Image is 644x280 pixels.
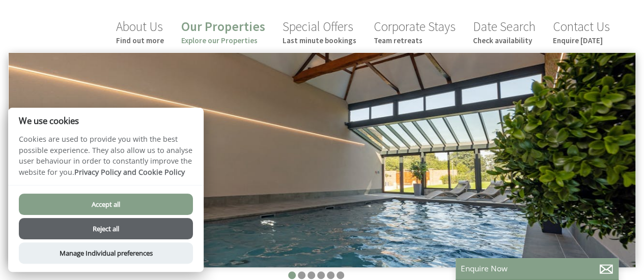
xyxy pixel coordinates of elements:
h2: We use cookies [8,116,204,126]
small: Team retreats [374,36,456,45]
p: Enquire Now [461,263,613,274]
a: About UsFind out more [116,18,164,45]
small: Find out more [116,36,164,45]
a: Special OffersLast minute bookings [283,18,356,45]
a: Our PropertiesExplore our Properties [181,18,265,45]
small: Enquire [DATE] [553,36,610,45]
button: Reject all [19,218,193,239]
a: Privacy Policy and Cookie Policy [74,167,185,177]
small: Last minute bookings [283,36,356,45]
a: Corporate StaysTeam retreats [374,18,456,45]
small: Explore our Properties [181,36,265,45]
p: Cookies are used to provide you with the best possible experience. They also allow us to analyse ... [8,134,204,185]
button: Accept all [19,194,193,215]
button: Manage Individual preferences [19,242,193,264]
a: Date SearchCheck availability [473,18,536,45]
small: Check availability [473,36,536,45]
a: Contact UsEnquire [DATE] [553,18,610,45]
